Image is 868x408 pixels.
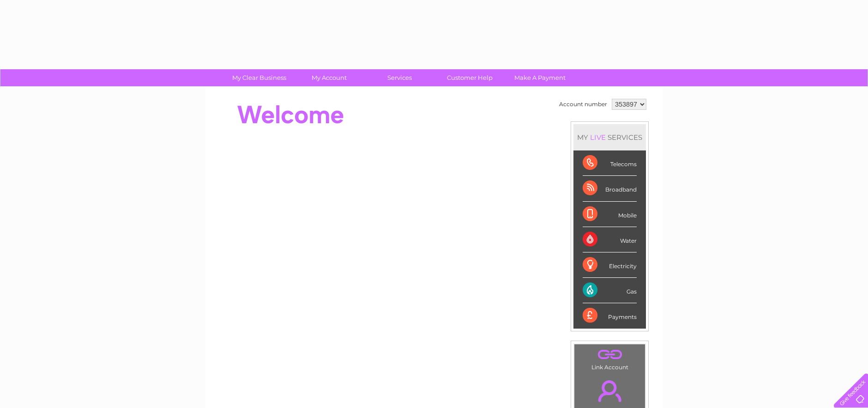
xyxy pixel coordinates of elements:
div: Telecoms [583,150,637,176]
td: Account number [557,96,609,112]
a: My Clear Business [221,69,297,86]
div: Water [583,227,637,252]
div: MY SERVICES [573,124,646,150]
td: Link Account [574,344,645,373]
div: Gas [583,278,637,303]
a: Services [362,69,438,86]
div: Payments [583,303,637,328]
a: Make A Payment [502,69,578,86]
div: Electricity [583,252,637,278]
div: Mobile [583,202,637,227]
div: Broadband [583,176,637,201]
a: Customer Help [432,69,508,86]
a: My Account [291,69,368,86]
div: LIVE [588,133,608,142]
a: . [577,347,643,363]
a: . [577,375,643,407]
